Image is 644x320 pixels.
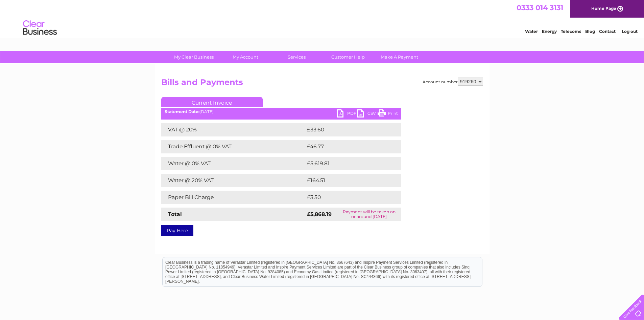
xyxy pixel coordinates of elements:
td: Paper Bill Charge [161,191,305,204]
a: My Clear Business [166,51,222,63]
td: £5,619.81 [305,157,390,170]
a: Log out [622,29,638,34]
a: Make A Payment [372,51,427,63]
td: £46.77 [305,140,387,153]
a: PDF [337,109,357,119]
a: Current Invoice [161,97,263,107]
td: Water @ 20% VAT [161,174,305,187]
a: Print [378,109,398,119]
td: Water @ 0% VAT [161,157,305,170]
b: Statement Date: [165,109,199,114]
a: Telecoms [561,29,581,34]
strong: £5,868.19 [307,211,332,217]
div: [DATE] [161,109,401,114]
strong: Total [168,211,182,217]
a: My Account [217,51,273,63]
td: £3.50 [305,191,385,204]
a: Customer Help [320,51,376,63]
td: £164.51 [305,174,388,187]
div: Clear Business is a trading name of Verastar Limited (registered in [GEOGRAPHIC_DATA] No. 3667643... [163,4,482,33]
img: logo.png [23,18,57,38]
td: VAT @ 20% [161,123,305,136]
div: Account number [423,78,483,86]
a: Water [525,29,538,34]
h2: Bills and Payments [161,78,483,90]
a: 0333 014 3131 [517,3,563,12]
a: Blog [585,29,595,34]
td: Trade Effluent @ 0% VAT [161,140,305,153]
a: Contact [599,29,616,34]
a: Services [269,51,325,63]
td: £33.60 [305,123,388,136]
a: Energy [542,29,557,34]
a: CSV [357,109,378,119]
a: Pay Here [161,225,193,236]
td: Payment will be taken on or around [DATE] [337,208,401,221]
